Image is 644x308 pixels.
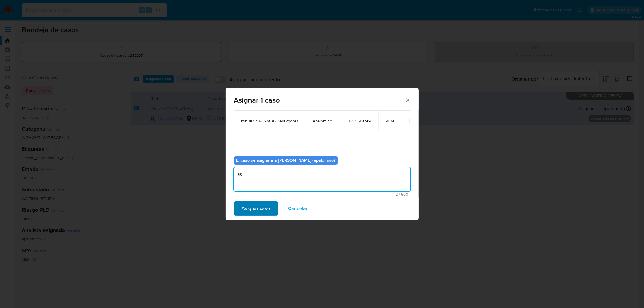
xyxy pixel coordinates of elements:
button: Cancelar [280,201,316,216]
span: epalomino [313,118,335,124]
b: El caso se asignará a [PERSON_NAME] (epalomino) [236,157,335,163]
button: Asignar caso [234,201,278,216]
span: kxhulMLVVCYnfBLASMzVgqpQ [241,118,299,124]
span: 1870518749 [349,118,371,124]
textarea: as [234,167,410,191]
span: MLM [386,118,394,124]
div: assign-modal [226,88,419,220]
span: Asignar 1 caso [234,97,405,104]
button: icon-button [409,117,416,124]
button: Cerrar ventana [405,97,410,103]
span: Asignar caso [242,202,270,215]
span: Cancelar [288,202,308,215]
span: Máximo 500 caracteres [236,192,409,196]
